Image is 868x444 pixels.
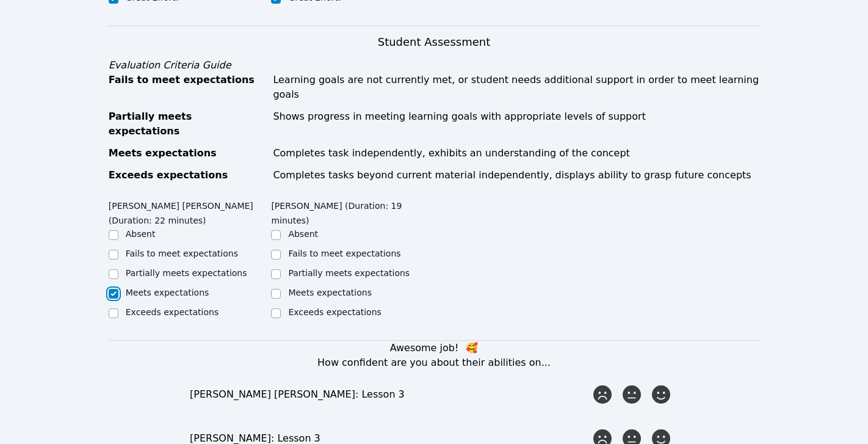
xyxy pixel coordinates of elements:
[109,73,266,102] div: Fails to meet expectations
[288,268,410,278] label: Partially meets expectations
[126,268,247,278] label: Partially meets expectations
[109,195,272,228] legend: [PERSON_NAME] [PERSON_NAME] (Duration: 22 minutes)
[126,229,156,239] label: Absent
[273,146,759,161] div: Completes task independently, exhibits an understanding of the concept
[273,168,759,183] div: Completes tasks beyond current material independently, displays ability to grasp future concepts
[109,58,760,73] div: Evaluation Criteria Guide
[109,34,760,51] h3: Student Assessment
[317,357,551,368] span: How confident are you about their abilities on...
[126,288,209,297] label: Meets expectations
[466,342,478,354] span: kisses
[271,195,434,228] legend: [PERSON_NAME] (Duration: 19 minutes)
[288,307,381,317] label: Exceeds expectations
[109,109,266,139] div: Partially meets expectations
[288,288,372,297] label: Meets expectations
[109,168,266,183] div: Exceeds expectations
[288,249,400,258] label: Fails to meet expectations
[109,146,266,161] div: Meets expectations
[126,249,238,258] label: Fails to meet expectations
[273,109,759,139] div: Shows progress in meeting learning goals with appropriate levels of support
[288,229,318,239] label: Absent
[273,73,759,102] div: Learning goals are not currently met, or student needs additional support in order to meet learni...
[190,387,590,402] div: [PERSON_NAME] [PERSON_NAME]: Lesson 3
[126,307,219,317] label: Exceeds expectations
[390,342,459,354] span: Awesome job!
